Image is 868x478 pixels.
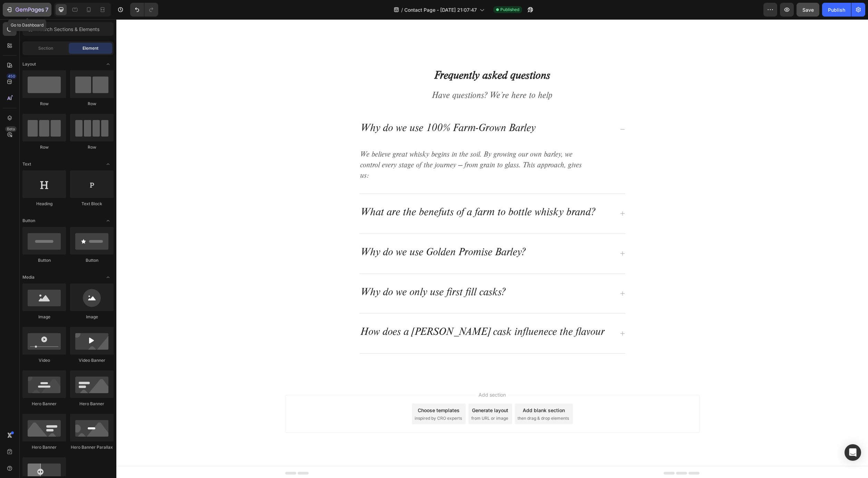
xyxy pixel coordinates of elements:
div: Button [22,257,66,263]
input: Search Sections & Elements [22,22,114,36]
div: Text Block [70,201,114,207]
span: Toggle open [103,215,114,226]
p: What are the benefuts of a farm to bottle whisky brand? [244,187,479,202]
span: Published [500,7,519,13]
div: Choose templates [301,387,343,395]
div: Row [70,144,114,150]
div: Video [22,357,66,364]
span: / [401,6,403,13]
span: Text [22,161,31,167]
div: Row [22,101,66,107]
div: Hero Banner Parallax [70,444,114,450]
div: Open Intercom Messenger [845,444,861,461]
button: Save [797,3,819,17]
div: Image [22,314,66,320]
span: Layout [22,61,36,67]
p: We believe great whisky begins in the soil. By growing our own barley, we control every stage of ... [244,131,470,162]
p: Why do we use 100% Farm-Grown Barley [244,102,419,118]
iframe: Design area [116,19,868,478]
div: Beta [5,126,17,132]
span: from URL or image [355,396,392,402]
span: Toggle open [103,272,114,283]
div: Hero Banner [70,401,114,407]
div: Generate layout [356,387,392,395]
div: Row [22,144,66,150]
span: Toggle open [103,159,114,170]
p: How does a [PERSON_NAME] cask influenece the flavour [244,306,488,322]
span: Section [38,45,53,51]
span: Contact Page - [DATE] 21:07:47 [404,6,477,13]
p: Why do we only use first fill casks? [244,267,389,282]
button: 7 [3,3,51,17]
div: Undo/Redo [130,3,158,17]
span: Add section [359,372,392,379]
span: then drag & drop elements [401,396,453,402]
span: Element [83,45,98,51]
span: Media [22,274,35,280]
p: 7 [45,6,48,14]
div: Row [70,101,114,107]
p: Frequently asked questions [170,50,582,65]
div: Hero Banner [22,444,66,450]
div: Hero Banner [22,401,66,407]
span: inspired by CRO experts [298,396,346,402]
div: Image [70,314,114,320]
div: Heading [22,201,66,207]
span: Toggle open [103,59,114,70]
div: Publish [828,6,845,13]
div: Video Banner [70,357,114,364]
p: Have questions? We’re here to help [170,71,582,84]
div: Add blank section [406,387,449,395]
div: 450 [7,73,17,79]
div: Button [70,257,114,263]
span: Button [22,218,35,224]
span: Save [802,7,814,13]
button: Publish [822,3,851,17]
p: Why do we use Golden Promise Barley? [244,227,409,242]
